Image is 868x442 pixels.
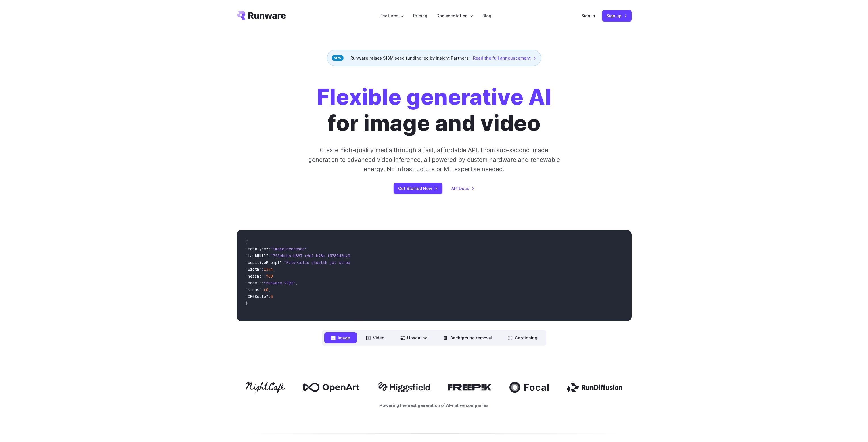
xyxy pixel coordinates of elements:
[271,294,273,299] span: 5
[246,267,262,272] span: "width"
[317,84,551,110] strong: Flexible generative AI
[436,12,473,19] label: Documentation
[268,246,271,251] span: :
[246,294,268,299] span: "CFGScale"
[262,287,264,292] span: :
[262,280,264,285] span: :
[246,240,248,245] span: {
[451,185,475,192] a: API Docs
[324,332,357,343] button: Image
[246,280,262,285] span: "model"
[264,280,296,285] span: "runware:97@2"
[582,12,595,19] a: Sign in
[273,267,275,272] span: ,
[246,274,264,279] span: "height"
[501,332,544,343] button: Captioning
[317,84,551,136] h1: for image and video
[246,253,268,258] span: "taskUUID"
[307,246,309,251] span: ,
[271,253,357,258] span: "7f3ebcb6-b897-49e1-b98c-f5789d2d40d7"
[264,287,268,292] span: 40
[264,267,273,272] span: 1344
[282,260,284,265] span: :
[359,332,391,343] button: Video
[437,332,499,343] button: Background removal
[394,332,434,343] button: Upscaling
[380,12,404,19] label: Features
[268,287,271,292] span: ,
[237,11,286,20] a: Go to /
[268,253,271,258] span: :
[413,12,427,19] a: Pricing
[473,55,536,61] a: Read the full announcement
[271,246,307,251] span: "imageInference"
[262,267,264,272] span: :
[394,183,442,194] a: Get Started Now
[296,280,298,285] span: ,
[327,50,541,66] div: Runware raises $13M seed funding led by Insight Partners
[268,294,271,299] span: :
[308,145,560,174] p: Create high-quality media through a fast, affordable API. From sub-second image generation to adv...
[602,10,632,21] a: Sign up
[266,274,273,279] span: 768
[482,12,491,19] a: Blog
[264,274,266,279] span: :
[237,402,632,409] p: Powering the next generation of AI-native companies
[273,274,275,279] span: ,
[246,246,268,251] span: "taskType"
[284,260,491,265] span: "Futuristic stealth jet streaking through a neon-lit cityscape with glowing purple exhaust"
[246,260,282,265] span: "positivePrompt"
[246,301,248,306] span: }
[246,287,262,292] span: "steps"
